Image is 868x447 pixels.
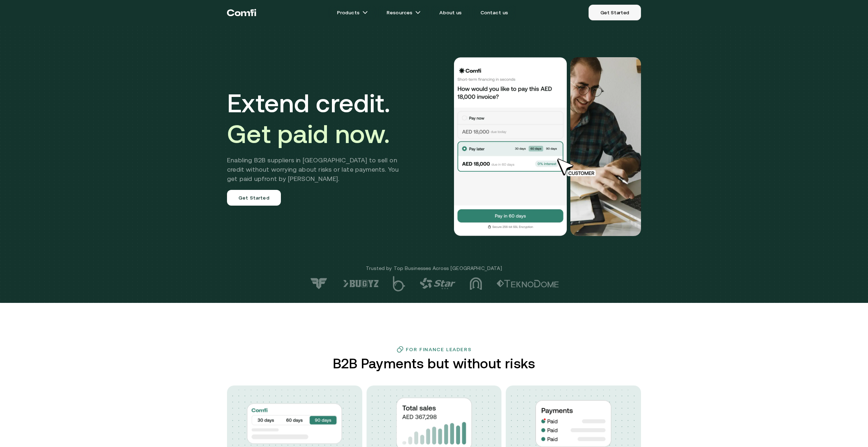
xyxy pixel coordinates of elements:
img: logo-6 [343,280,379,288]
h3: For Finance Leaders [406,347,471,352]
img: logo-4 [420,278,455,289]
img: logo-3 [470,277,482,290]
a: Get Started [589,5,641,20]
a: Return to the top of the Comfi home page [227,2,256,23]
img: Would you like to pay this AED 18,000.00 invoice? [453,57,567,236]
img: logo-7 [309,277,329,290]
a: Productsarrow icons [328,5,377,20]
img: arrow icons [415,10,421,15]
a: Resourcesarrow icons [378,5,429,20]
a: Get Started [227,190,281,206]
img: img [535,400,611,447]
h1: Extend credit. [227,88,409,149]
img: finance [397,346,404,353]
a: About us [431,5,470,20]
a: Contact us [472,5,517,20]
h2: Enabling B2B suppliers in [GEOGRAPHIC_DATA] to sell on credit without worrying about risks or lat... [227,156,409,183]
img: cursor [552,157,604,177]
img: logo-5 [393,276,405,291]
h2: B2B Payments but without risks [330,356,538,371]
span: Get paid now. [227,119,390,148]
img: arrow icons [362,10,368,15]
img: logo-2 [496,280,559,288]
img: Would you like to pay this AED 18,000.00 invoice? [570,57,641,236]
